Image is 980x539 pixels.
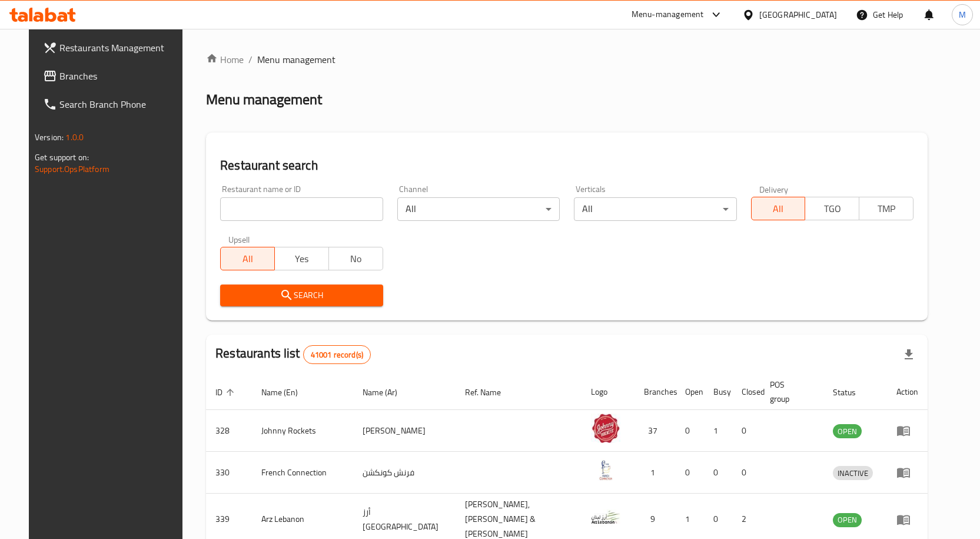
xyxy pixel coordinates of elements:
[228,235,250,243] label: Upsell
[206,52,928,67] nav: breadcrumb
[35,150,89,165] span: Get support on:
[34,90,192,118] a: Search Branch Phone
[220,247,275,270] button: All
[833,513,862,527] span: OPEN
[582,374,634,410] th: Logo
[632,8,704,22] div: Menu-management
[206,90,322,109] h2: Menu management
[59,41,183,55] span: Restaurants Management
[280,250,324,267] span: Yes
[220,197,383,221] input: Search for restaurant name or ID..
[334,250,378,267] span: No
[591,414,620,443] img: Johnny Rockets
[833,425,862,438] span: OPEN
[328,247,383,270] button: No
[353,452,456,494] td: فرنش كونكشن
[252,452,353,494] td: French Connection
[634,452,676,494] td: 1
[759,185,789,193] label: Delivery
[465,385,516,399] span: Ref. Name
[676,374,704,410] th: Open
[215,385,238,399] span: ID
[303,345,371,364] div: Total records count
[751,197,806,220] button: All
[833,385,871,399] span: Status
[206,452,252,494] td: 330
[35,161,109,177] a: Support.OpsPlatform
[805,197,859,220] button: TGO
[34,34,192,62] a: Restaurants Management
[34,62,192,90] a: Branches
[896,424,918,438] div: Menu
[676,452,704,494] td: 0
[732,374,760,410] th: Closed
[959,8,966,21] span: M
[59,97,183,111] span: Search Branch Phone
[810,200,855,217] span: TGO
[261,385,313,399] span: Name (En)
[833,513,862,527] div: OPEN
[225,250,270,267] span: All
[591,502,620,532] img: Arz Lebanon
[896,465,918,480] div: Menu
[732,452,760,494] td: 0
[704,374,732,410] th: Busy
[756,200,801,217] span: All
[770,378,809,406] span: POS group
[206,52,244,67] a: Home
[732,410,760,452] td: 0
[591,455,620,485] img: French Connection
[363,385,413,399] span: Name (Ar)
[206,410,252,452] td: 328
[634,374,676,410] th: Branches
[35,130,64,145] span: Version:
[833,467,873,480] span: INACTIVE
[230,288,373,303] span: Search
[704,410,732,452] td: 1
[248,52,253,67] li: /
[215,345,371,364] h2: Restaurants list
[252,410,353,452] td: Johnny Rockets
[887,374,928,410] th: Action
[895,340,923,369] div: Export file
[59,69,183,83] span: Branches
[274,247,329,270] button: Yes
[759,8,837,21] div: [GEOGRAPHIC_DATA]
[257,52,335,67] span: Menu management
[65,130,84,145] span: 1.0.0
[304,349,370,361] span: 41001 record(s)
[353,410,456,452] td: [PERSON_NAME]
[220,285,383,306] button: Search
[574,197,736,221] div: All
[397,197,560,221] div: All
[896,512,918,527] div: Menu
[634,410,676,452] td: 37
[864,200,909,217] span: TMP
[859,197,913,220] button: TMP
[676,410,704,452] td: 0
[704,452,732,494] td: 0
[220,157,913,174] h2: Restaurant search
